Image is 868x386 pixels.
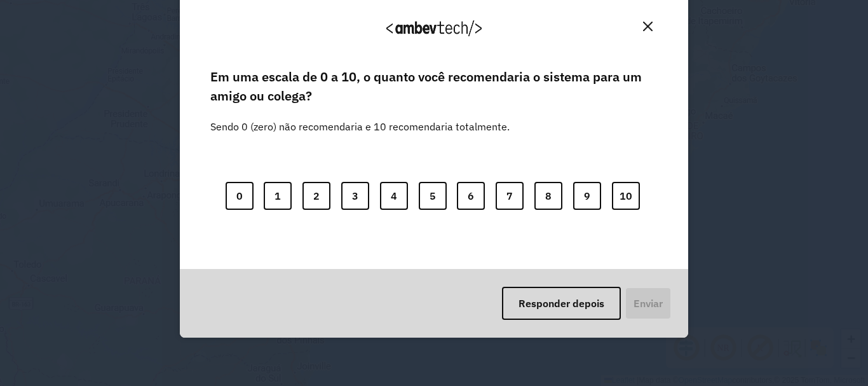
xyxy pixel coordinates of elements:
button: 7 [496,182,524,210]
label: Em uma escala de 0 a 10, o quanto você recomendaria o sistema para um amigo ou colega? [210,67,658,106]
button: 3 [341,182,369,210]
button: Close [638,17,658,36]
button: Responder depois [502,287,621,320]
img: Close [643,22,653,31]
button: 0 [226,182,254,210]
button: 2 [302,182,330,210]
label: Sendo 0 (zero) não recomendaria e 10 recomendaria totalmente. [210,104,510,134]
button: 9 [573,182,601,210]
button: 4 [380,182,408,210]
img: Logo Ambevtech [386,20,482,36]
button: 1 [264,182,292,210]
button: 6 [457,182,485,210]
button: 8 [534,182,562,210]
button: 10 [612,182,640,210]
button: 5 [419,182,447,210]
